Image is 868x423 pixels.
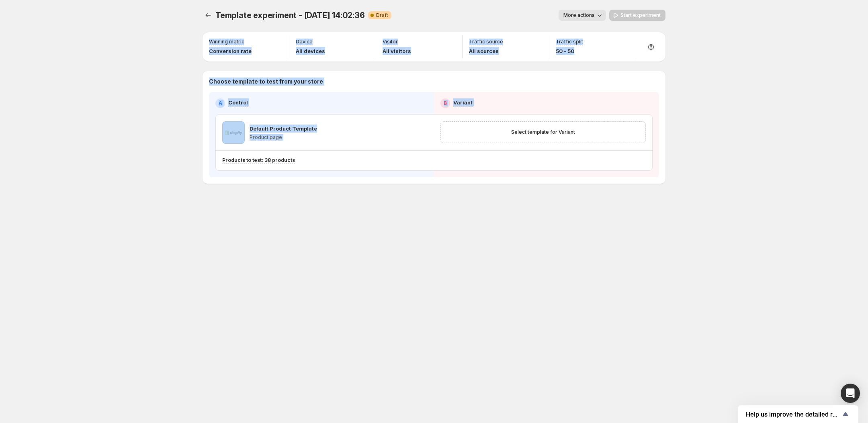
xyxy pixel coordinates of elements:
span: Help us improve the detailed report for A/B campaigns [746,411,841,418]
p: 50 - 50 [556,47,583,55]
p: Default Product Template [250,125,317,133]
p: Variant [453,98,473,106]
p: Products to test: 38 products [222,157,295,163]
p: Traffic split [556,39,583,45]
p: Conversion rate [209,47,252,55]
p: Visitor [383,39,398,45]
p: Choose template to test from your store [209,78,659,86]
p: Traffic source [469,39,503,45]
p: All sources [469,47,503,55]
span: Select template for Variant [511,129,575,135]
p: Device [296,39,313,45]
button: More actions [559,10,606,21]
p: All devices [296,47,325,55]
button: Select template for Variant [506,127,580,138]
h2: A [219,100,222,106]
div: Open Intercom Messenger [841,384,860,403]
img: Default Product Template [222,121,245,144]
span: More actions [563,12,595,18]
button: Experiments [203,10,214,21]
span: Template experiment - [DATE] 14:02:36 [215,10,365,20]
h2: B [444,100,447,106]
button: Show survey - Help us improve the detailed report for A/B campaigns [746,409,850,419]
p: All visitors [383,47,411,55]
p: Control [228,98,248,106]
span: Draft [376,12,388,18]
p: Product page [250,134,317,141]
p: Winning metric [209,39,244,45]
